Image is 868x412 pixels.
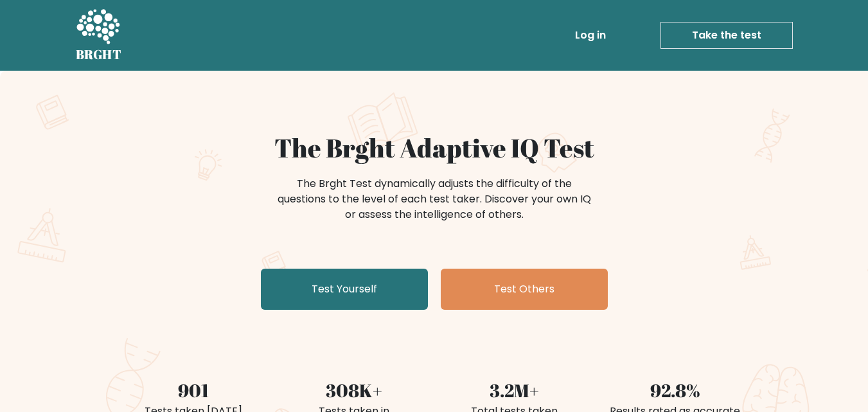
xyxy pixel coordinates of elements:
[441,269,608,310] a: Test Others
[76,47,122,62] h5: BRGHT
[121,132,748,163] h1: The Brght Adaptive IQ Test
[274,176,595,222] div: The Brght Test dynamically adjusts the difficulty of the questions to the level of each test take...
[281,377,427,404] div: 308K+
[570,22,611,48] a: Log in
[261,269,428,310] a: Test Yourself
[121,377,266,404] div: 901
[442,377,587,404] div: 3.2M+
[76,5,122,66] a: BRGHT
[603,377,748,404] div: 92.8%
[660,22,793,49] a: Take the test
